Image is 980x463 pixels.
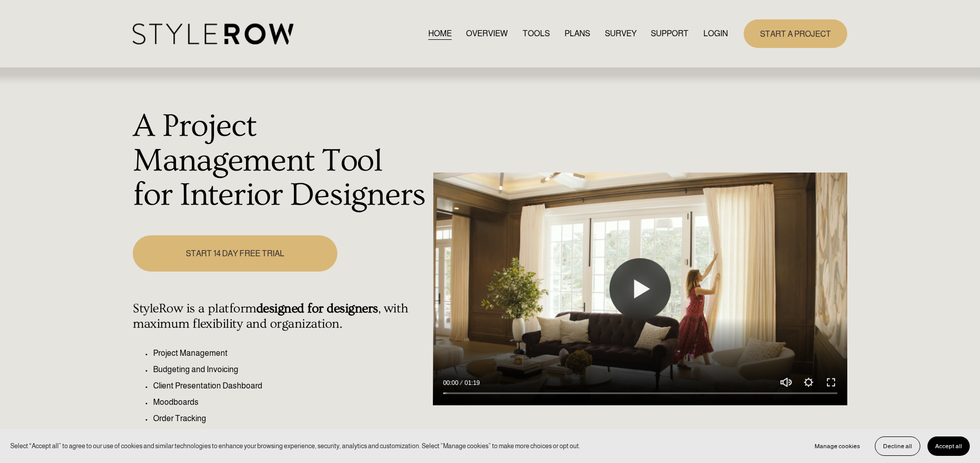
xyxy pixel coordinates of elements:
p: Budgeting and Invoicing [153,363,427,376]
button: Accept all [927,436,970,456]
span: Accept all [935,443,962,450]
a: START 14 DAY FREE TRIAL [133,235,337,272]
a: HOME [428,27,452,40]
span: Decline all [883,443,912,450]
p: Project Management [153,347,427,359]
a: folder dropdown [651,27,689,40]
p: Select “Accept all” to agree to our use of cookies and similar technologies to enhance your brows... [10,441,580,451]
span: Manage cookies [815,443,860,450]
button: Decline all [875,436,920,456]
a: LOGIN [703,27,728,40]
a: TOOLS [523,27,550,40]
p: Client Presentation Dashboard [153,380,427,392]
strong: designed for designers [256,301,378,316]
h4: StyleRow is a platform , with maximum flexibility and organization. [133,301,427,332]
a: SURVEY [605,27,636,40]
img: StyleRow [133,23,293,44]
a: PLANS [565,27,590,40]
button: Play [609,258,671,320]
a: START A PROJECT [744,19,847,47]
p: Moodboards [153,396,427,408]
h1: A Project Management Tool for Interior Designers [133,109,427,213]
span: SUPPORT [651,28,689,40]
a: OVERVIEW [466,27,508,40]
div: Duration [461,378,482,388]
input: Seek [443,390,837,397]
button: Manage cookies [807,436,868,456]
p: Order Tracking [153,412,427,425]
div: Current time [443,378,461,388]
